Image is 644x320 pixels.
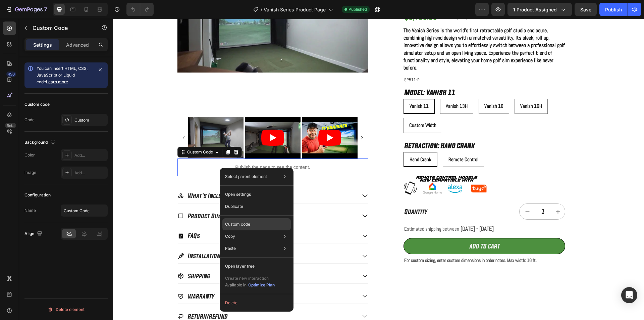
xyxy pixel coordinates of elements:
[33,24,90,32] p: Custom Code
[290,69,342,78] legend: Model: Vanish 11
[24,229,44,238] div: Align
[407,84,429,90] span: Vanish 16H
[74,152,106,158] div: Add...
[507,3,572,16] button: 1 product assigned
[75,98,130,139] img: Roll up Vanish 11 golf enclosure wall mounted in room with artificial hitting mat golf turf and p...
[580,7,591,12] span: Save
[291,207,346,213] span: Estimated shipping between
[297,137,318,144] span: Hand Crank
[74,194,128,201] p: Product Dimensions
[348,6,367,12] span: Published
[222,297,291,309] button: Delete
[290,8,452,53] p: The Vanish Series is the world’s first retractable golf studio enclosure, combining high-end desi...
[248,282,275,288] div: Optimize Plan
[264,6,326,13] span: Vanish Series Product Page
[225,275,275,282] p: Create new interaction
[113,19,644,320] iframe: To enrich screen reader interactions, please activate Accessibility in Grammarly extension settings
[244,113,254,124] button: Carousel Next Arrow
[24,152,35,158] div: Color
[225,282,247,287] span: Available in
[24,170,36,176] div: Image
[356,224,387,231] div: ADD TO CART
[66,41,89,48] p: Advanced
[24,192,51,198] div: Configuration
[296,103,323,109] span: Custom Width
[291,238,424,244] strong: For custom sizing, enter custom dimensions in order notes. Max width: 16 ft.
[24,101,50,107] div: Custom code
[74,174,120,181] p: What's Included?
[74,234,142,241] p: Installation Information
[5,123,16,128] div: Beta
[65,113,76,124] button: Carousel Back Arrow
[290,122,362,131] legend: Retraction: Hand Crank
[347,206,381,214] span: [DATE] - [DATE]
[126,3,154,16] div: Undo/Redo
[599,3,628,16] button: Publish
[290,219,452,235] button: ADD TO CART
[148,111,171,127] button: Play
[290,189,370,197] div: Quantity
[335,137,365,144] span: Remote Control
[3,3,50,16] button: 7
[24,138,57,147] div: Background
[225,263,255,269] p: Open layer tree
[297,84,316,90] span: Vanish 11
[605,6,622,13] div: Publish
[33,41,52,48] p: Settings
[74,254,97,261] p: Shipping
[261,6,262,13] span: /
[205,111,228,127] button: Play
[74,170,106,176] div: Add...
[6,72,16,77] div: 450
[48,306,85,314] div: Delete element
[422,185,437,200] input: quantity
[24,117,35,123] div: Code
[437,185,452,200] button: increment
[225,203,243,210] p: Duplicate
[74,294,114,301] p: Return/Refund
[156,160,163,166] div: 0
[621,287,637,303] div: Open Intercom Messenger
[407,185,422,200] button: decrement
[44,5,47,13] p: 7
[24,304,108,315] button: Delete element
[290,56,452,65] h2: SR511-P
[225,245,236,252] p: Paste
[46,79,68,84] a: Learn more
[74,117,106,123] div: Custom
[225,221,250,227] p: Custom code
[225,174,267,180] p: Select parent element
[290,156,374,177] img: Use_home_automation_to_roll_up_your_indoor_golf_sim_black.png
[333,84,355,90] span: Vanish 13H
[225,191,251,197] p: Open settings
[74,274,101,281] p: Warranty
[74,214,87,221] p: FAQs
[64,145,255,152] p: Publish the page to see the content.
[513,6,557,13] span: 1 product assigned
[575,3,597,16] button: Save
[248,282,275,288] button: Optimize Plan
[73,130,101,136] div: Custom Code
[225,233,235,239] p: Copy
[371,84,390,90] span: Vanish 16
[24,208,36,214] div: Name
[37,66,88,84] span: You can insert HTML, CSS, JavaScript or Liquid code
